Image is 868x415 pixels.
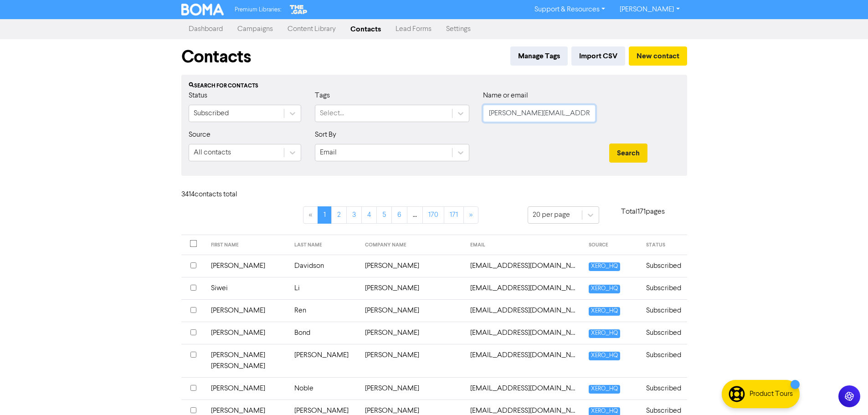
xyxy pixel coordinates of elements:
button: Import CSV [571,46,625,66]
div: Select... [320,108,344,119]
a: Campaigns [230,20,280,38]
div: Subscribed [194,108,229,119]
td: [PERSON_NAME] [205,299,289,322]
span: Premium Libraries: [235,7,281,13]
a: Content Library [280,20,343,38]
a: Lead Forms [388,20,439,38]
td: [PERSON_NAME] [360,377,465,400]
td: [PERSON_NAME] [289,344,360,377]
td: Subscribed [641,377,687,400]
a: Dashboard [181,20,230,38]
a: Page 4 [361,206,377,224]
td: 1336503@qq.com [465,299,583,322]
a: Settings [439,20,478,38]
td: [PERSON_NAME] [205,377,289,400]
td: 1roadrunner@windowslive.com [465,344,583,377]
button: New contact [629,46,687,66]
label: Sort By [315,129,336,140]
label: Source [189,129,211,140]
div: Email [320,147,337,158]
a: Page 170 [422,206,444,224]
iframe: Chat Widget [754,317,868,415]
th: FIRST NAME [205,235,289,255]
label: Tags [315,90,330,101]
h1: Contacts [181,46,251,67]
span: XERO_HQ [589,262,620,271]
td: Subscribed [641,277,687,299]
td: [PERSON_NAME] [360,344,465,377]
td: [PERSON_NAME] [205,322,289,344]
div: Search for contacts [189,82,680,90]
a: Page 171 [444,206,464,224]
a: Contacts [343,20,388,38]
th: EMAIL [465,235,583,255]
td: Subscribed [641,322,687,344]
td: Noble [289,377,360,400]
td: 14cathybond@gmail.com [465,322,583,344]
th: SOURCE [583,235,641,255]
a: Page 5 [376,206,392,224]
td: Subscribed [641,255,687,277]
button: Manage Tags [510,46,568,66]
td: Ren [289,299,360,322]
img: The Gap [288,4,308,15]
p: Total 171 pages [599,206,687,217]
td: Subscribed [641,299,687,322]
td: 222pnn@gmail.com [465,377,583,400]
span: XERO_HQ [589,307,620,316]
span: XERO_HQ [589,285,620,293]
span: XERO_HQ [589,329,620,338]
a: Page 6 [391,206,407,224]
button: Search [609,143,647,163]
a: Page 2 [331,206,347,224]
span: XERO_HQ [589,352,620,360]
label: Name or email [483,90,528,101]
label: Status [189,90,207,101]
a: Page 1 is your current page [318,206,332,224]
th: LAST NAME [289,235,360,255]
td: [PERSON_NAME] [PERSON_NAME] [205,344,289,377]
th: COMPANY NAME [360,235,465,255]
span: XERO_HQ [589,385,620,394]
td: Bond [289,322,360,344]
td: [PERSON_NAME] [360,277,465,299]
td: [PERSON_NAME] [360,322,465,344]
a: Page 3 [346,206,362,224]
td: [PERSON_NAME] [360,299,465,322]
td: Subscribed [641,344,687,377]
td: [PERSON_NAME] [360,255,465,277]
a: Support & Resources [527,2,612,17]
div: 20 per page [533,210,570,220]
td: Li [289,277,360,299]
td: [PERSON_NAME] [205,255,289,277]
td: Siwei [205,277,289,299]
a: [PERSON_NAME] [612,2,687,17]
td: 01dianedavidson@gmail.com [465,255,583,277]
img: BOMA Logo [181,4,224,15]
h6: 3414 contact s total [181,190,254,199]
td: 1033132005@qq.com [465,277,583,299]
a: » [463,206,478,224]
div: All contacts [194,147,231,158]
th: STATUS [641,235,687,255]
td: Davidson [289,255,360,277]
